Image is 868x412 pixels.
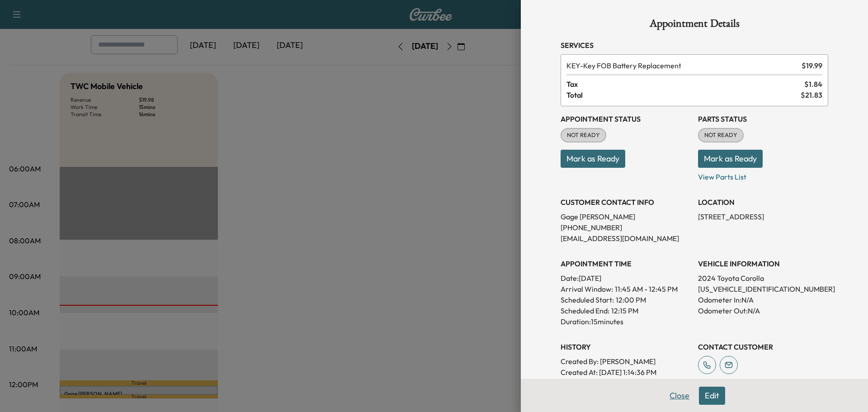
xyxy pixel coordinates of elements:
[611,305,638,316] p: 12:15 PM
[698,294,828,305] p: Odometer In: N/A
[561,356,691,367] p: Created By : [PERSON_NAME]
[561,131,605,140] span: NOT READY
[561,341,691,352] h3: History
[561,273,691,284] p: Date: [DATE]
[561,18,828,33] h1: Appointment Details
[698,341,828,352] h3: CONTACT CUSTOMER
[698,150,763,168] button: Mark as Ready
[699,131,743,140] span: NOT READY
[698,284,828,294] p: [US_VEHICLE_IDENTIFICATION_NUMBER]
[561,284,691,294] p: Arrival Window:
[698,211,828,222] p: [STREET_ADDRESS]
[566,60,798,71] span: Key FOB Battery Replacement
[698,114,828,124] h3: Parts Status
[802,60,822,71] span: $ 19.99
[804,79,822,90] span: $ 1.84
[561,316,691,327] p: Duration: 15 minutes
[699,387,725,405] button: Edit
[561,367,691,378] p: Created At : [DATE] 1:14:36 PM
[698,305,828,316] p: Odometer Out: N/A
[616,294,646,305] p: 12:00 PM
[664,387,695,405] button: Close
[698,168,828,182] p: View Parts List
[801,90,822,100] span: $ 21.83
[561,222,691,233] p: [PHONE_NUMBER]
[615,284,678,294] span: 11:45 AM - 12:45 PM
[561,114,691,124] h3: Appointment Status
[566,90,801,100] span: Total
[698,258,828,269] h3: VEHICLE INFORMATION
[561,294,614,305] p: Scheduled Start:
[698,197,828,208] h3: LOCATION
[561,40,828,51] h3: Services
[698,273,828,284] p: 2024 Toyota Corolla
[561,197,691,208] h3: CUSTOMER CONTACT INFO
[566,79,804,90] span: Tax
[561,305,609,316] p: Scheduled End:
[561,211,691,222] p: Gage [PERSON_NAME]
[561,233,691,244] p: [EMAIL_ADDRESS][DOMAIN_NAME]
[561,258,691,269] h3: APPOINTMENT TIME
[561,150,625,168] button: Mark as Ready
